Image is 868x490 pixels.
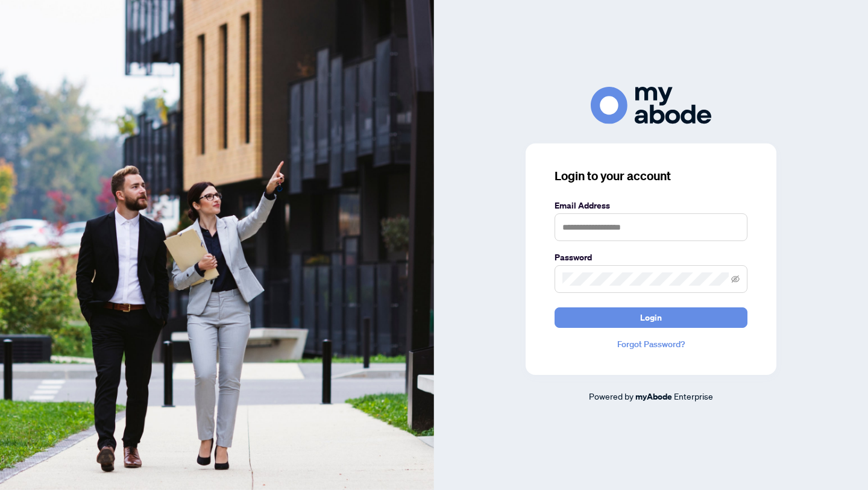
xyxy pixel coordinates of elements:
label: Email Address [555,199,747,212]
span: eye-invisible [731,275,740,283]
img: ma-logo [591,87,711,124]
span: Enterprise [674,391,713,401]
a: Forgot Password? [555,338,747,351]
a: myAbode [635,390,672,403]
label: Password [555,251,747,264]
span: Powered by [589,391,634,401]
span: Login [640,308,662,327]
button: Login [555,307,747,328]
h3: Login to your account [555,168,747,184]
